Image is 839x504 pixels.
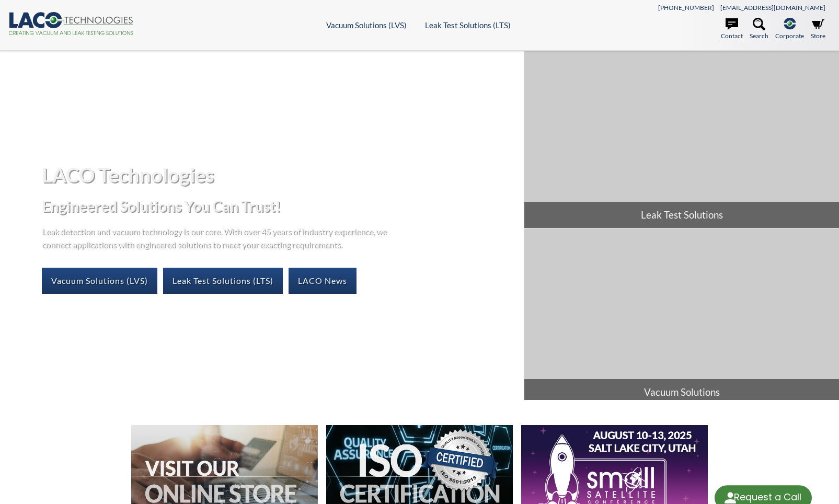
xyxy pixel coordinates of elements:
a: Leak Test Solutions (LTS) [425,20,511,30]
a: Leak Test Solutions [524,51,839,228]
p: Leak detection and vacuum technology is our core. With over 45 years of industry experience, we c... [42,224,392,251]
a: [EMAIL_ADDRESS][DOMAIN_NAME] [720,4,825,12]
a: Store [811,18,825,41]
a: Vacuum Solutions (LVS) [326,20,407,30]
h1: LACO Technologies [42,162,516,188]
a: Vacuum Solutions [524,228,839,405]
a: Contact [721,18,743,41]
span: Corporate [775,31,804,41]
a: [PHONE_NUMBER] [658,4,714,12]
span: Vacuum Solutions [524,379,839,405]
a: LACO News [289,268,357,294]
h2: Engineered Solutions You Can Trust! [42,197,516,216]
a: Leak Test Solutions (LTS) [163,268,283,294]
a: Vacuum Solutions (LVS) [42,268,157,294]
a: Search [750,18,768,41]
span: Leak Test Solutions [524,202,839,228]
